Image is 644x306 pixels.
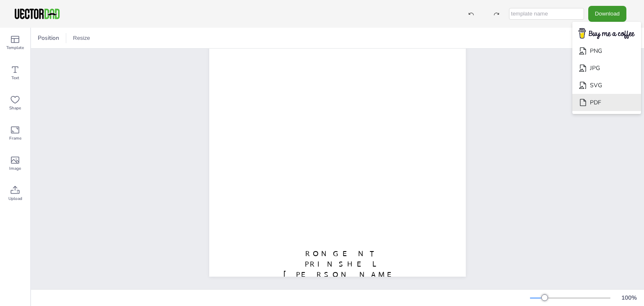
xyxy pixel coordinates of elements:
[572,60,641,77] li: JPG
[572,22,641,114] ul: Download
[6,44,24,51] span: Template
[588,6,626,21] button: Download
[9,135,21,142] span: Frame
[9,105,21,112] span: Shape
[573,26,640,42] img: buymecoffee.png
[9,165,21,172] span: Image
[11,75,19,81] span: Text
[572,94,641,111] li: PDF
[13,8,61,20] img: VectorDad-1.png
[8,195,22,202] span: Upload
[572,42,641,60] li: PNG
[572,77,641,94] li: SVG
[619,294,639,302] div: 100 %
[36,34,61,42] span: Position
[70,31,93,45] button: Resize
[283,249,402,290] span: RONGENT PRINSHEL [PERSON_NAME]
[509,8,584,20] input: template name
